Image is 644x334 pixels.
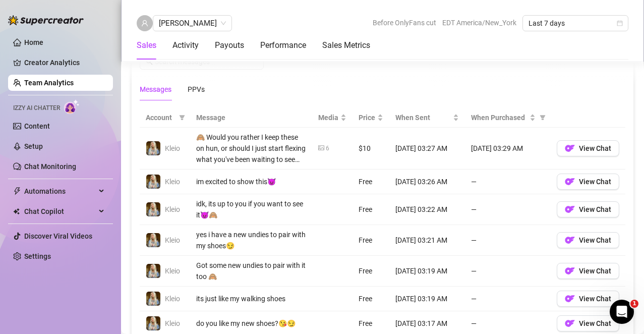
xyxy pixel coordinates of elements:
[146,141,160,155] img: Kleio
[172,39,199,51] div: Activity
[557,263,619,279] button: OFView Chat
[146,292,160,306] img: Kleio
[13,103,60,113] span: Izzy AI Chatter
[165,236,180,244] span: Kleio
[557,147,619,155] a: OFView Chat
[24,54,105,71] a: Creator Analytics
[196,293,306,304] div: its just like my walking shoes
[353,256,389,287] td: Free
[565,235,575,245] img: OF
[610,300,634,324] iframe: Intercom live chat
[13,187,21,195] span: thunderbolt
[465,170,551,194] td: —
[565,177,575,187] img: OF
[395,112,451,123] span: When Sent
[326,144,329,153] div: 6
[165,295,180,303] span: Kleio
[140,84,171,95] div: Messages
[579,178,611,186] span: View Chat
[565,204,575,214] img: OF
[353,287,389,311] td: Free
[540,115,546,121] span: filter
[24,122,50,130] a: Content
[312,108,353,128] th: Media
[442,15,516,30] span: EDT America/New_York
[159,16,226,31] span: jean leonard mariano
[557,180,619,188] a: OFView Chat
[318,145,324,151] span: picture
[579,319,611,327] span: View Chat
[137,39,156,51] div: Sales
[260,39,306,51] div: Performance
[196,318,306,329] div: do you like my new shoes?😘😏
[24,79,74,87] a: Team Analytics
[465,108,551,128] th: When Purchased
[579,236,611,244] span: View Chat
[215,39,244,51] div: Payouts
[538,110,548,125] span: filter
[465,194,551,225] td: —
[465,256,551,287] td: —
[565,294,575,304] img: OF
[146,58,153,65] span: search
[146,233,160,247] img: Kleio
[471,112,528,123] span: When Purchased
[557,291,619,307] button: OFView Chat
[389,170,465,194] td: [DATE] 03:26 AM
[565,318,575,328] img: OF
[24,183,96,199] span: Automations
[557,208,619,216] a: OFView Chat
[565,143,575,153] img: OF
[196,229,306,251] div: yes i have a new undies to pair with my shoes😏
[146,264,160,278] img: Kleio
[24,232,92,240] a: Discover Viral Videos
[196,132,306,165] div: 🙈 Would you rather I keep these on hun, or should I just start flexing what you've been waiting t...
[557,322,619,330] a: OFView Chat
[353,170,389,194] td: Free
[389,287,465,311] td: [DATE] 03:19 AM
[353,194,389,225] td: Free
[557,269,619,277] a: OFView Chat
[465,128,551,170] td: [DATE] 03:29 AM
[155,56,258,67] input: Search messages
[179,115,185,121] span: filter
[196,260,306,282] div: Got some new undies to pair with it too 🙈
[465,287,551,311] td: —
[196,176,306,187] div: im excited to show this😈
[322,39,370,51] div: Sales Metrics
[565,266,575,276] img: OF
[373,15,436,30] span: Before OnlyFans cut
[24,142,43,150] a: Setup
[389,225,465,256] td: [DATE] 03:21 AM
[146,112,175,123] span: Account
[465,225,551,256] td: —
[196,198,306,220] div: idk, its up to you if you want to see it😈🙈
[353,225,389,256] td: Free
[165,319,180,327] span: Kleio
[557,232,619,248] button: OFView Chat
[579,295,611,303] span: View Chat
[24,38,43,46] a: Home
[579,205,611,213] span: View Chat
[24,252,51,260] a: Settings
[557,297,619,305] a: OFView Chat
[24,203,96,219] span: Chat Copilot
[389,256,465,287] td: [DATE] 03:19 AM
[579,267,611,275] span: View Chat
[353,108,389,128] th: Price
[389,194,465,225] td: [DATE] 03:22 AM
[557,239,619,247] a: OFView Chat
[318,112,338,123] span: Media
[165,205,180,213] span: Kleio
[353,128,389,170] td: $10
[165,178,180,186] span: Kleio
[64,99,80,114] img: AI Chatter
[141,20,148,27] span: user
[188,84,205,95] div: PPVs
[389,128,465,170] td: [DATE] 03:27 AM
[389,108,465,128] th: When Sent
[177,110,187,125] span: filter
[579,144,611,152] span: View Chat
[24,162,76,171] a: Chat Monitoring
[557,140,619,156] button: OFView Chat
